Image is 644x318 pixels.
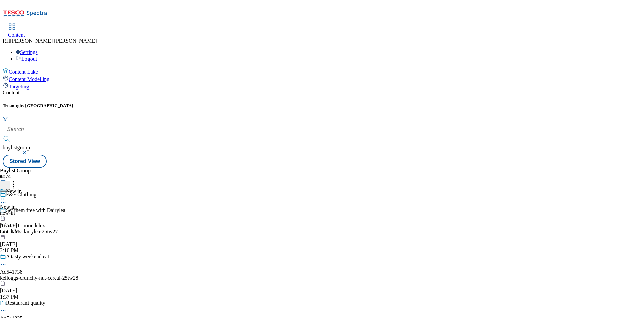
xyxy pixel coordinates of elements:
[3,145,30,150] span: buylistgroup
[8,32,25,38] span: Content
[9,84,29,89] span: Targeting
[16,49,38,55] a: Settings
[9,69,38,75] span: Content Lake
[16,56,37,62] a: Logout
[8,24,25,38] a: Content
[3,123,641,136] input: Search
[6,254,49,260] div: A tasty weekend eat
[3,75,641,82] a: Content Modelling
[6,207,65,213] div: Set them free with Dairylea
[6,300,45,306] div: Restaurant quality
[6,188,22,194] div: New in
[3,155,47,168] button: Stored View
[3,38,10,44] span: RH
[3,82,641,90] a: Targeting
[3,103,641,108] h5: Tenant:
[17,103,73,108] span: ghs-[GEOGRAPHIC_DATA]
[9,76,49,82] span: Content Modelling
[10,38,97,44] span: [PERSON_NAME] [PERSON_NAME]
[3,67,641,75] a: Content Lake
[3,90,641,96] div: Content
[3,116,8,121] svg: Search Filters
